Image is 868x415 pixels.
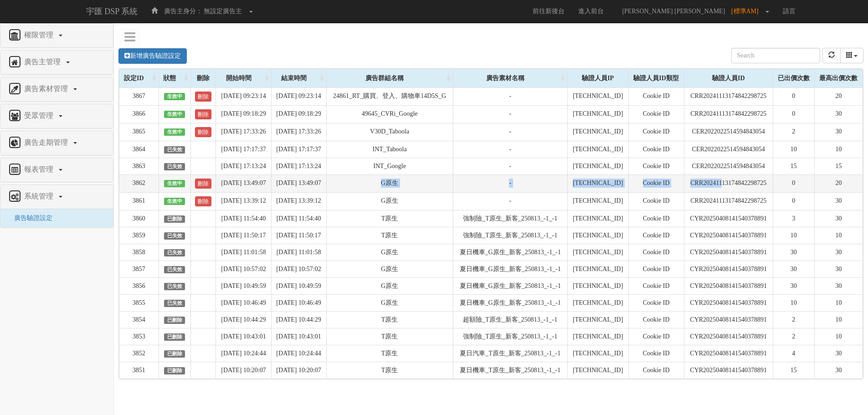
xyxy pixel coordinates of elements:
[453,158,567,174] td: -
[216,69,271,87] div: 開始時間
[216,105,271,123] td: [DATE] 09:18:29
[773,362,814,379] td: 15
[326,362,453,379] td: T原生
[326,123,453,141] td: V30D_Taboola
[453,294,567,311] td: 夏日機車_G原生_新客_250813_-1_-1
[164,367,185,374] span: 已刪除
[326,87,453,105] td: 24861_RT_購買、登入、購物車14D5S_G
[7,215,52,221] a: 廣告驗證設定
[119,123,159,141] td: 3865
[684,69,773,87] div: 驗證人員ID
[164,283,185,290] span: 已失效
[773,69,814,87] div: 已出價次數
[326,192,453,210] td: G原生
[684,174,773,192] td: CRR20241113174842298725
[773,294,814,311] td: 10
[326,328,453,345] td: T原生
[216,123,271,141] td: [DATE] 17:33:26
[326,210,453,227] td: T原生
[814,244,863,261] td: 30
[164,180,185,187] span: 生效中
[814,141,863,158] td: 10
[773,328,814,345] td: 2
[684,244,773,261] td: CYR20250408141540378891
[164,350,185,358] span: 已刪除
[216,345,271,362] td: [DATE] 10:24:44
[216,227,271,244] td: [DATE] 11:50:17
[628,362,684,379] td: Cookie ID
[453,277,567,294] td: 夏日機車_G原生_新客_250813_-1_-1
[567,328,628,345] td: [TECHNICAL_ID]
[628,277,684,294] td: Cookie ID
[628,174,684,192] td: Cookie ID
[731,48,820,63] input: Search
[271,277,326,294] td: [DATE] 10:49:59
[195,92,211,102] a: 刪除
[567,87,628,105] td: [TECHNICAL_ID]
[164,300,185,307] span: 已失效
[191,69,216,87] div: 刪除
[164,93,185,100] span: 生效中
[164,163,185,170] span: 已失效
[271,328,326,345] td: [DATE] 10:43:01
[195,196,211,206] a: 刪除
[567,158,628,174] td: [TECHNICAL_ID]
[814,87,863,105] td: 20
[567,141,628,158] td: [TECHNICAL_ID]
[773,158,814,174] td: 15
[164,111,185,118] span: 生效中
[119,345,159,362] td: 3852
[567,294,628,311] td: [TECHNICAL_ID]
[216,87,271,105] td: [DATE] 09:23:14
[272,69,326,87] div: 結束時間
[119,277,159,294] td: 3856
[628,345,684,362] td: Cookie ID
[22,112,58,119] span: 受眾管理
[119,261,159,277] td: 3857
[164,266,185,273] span: 已失效
[164,128,185,136] span: 生效中
[684,311,773,328] td: CYR20250408141540378891
[684,158,773,174] td: CER2022022514594843054
[567,123,628,141] td: [TECHNICAL_ID]
[326,244,453,261] td: G原生
[204,8,242,15] span: 無設定廣告主
[773,105,814,123] td: 0
[216,244,271,261] td: [DATE] 11:01:58
[453,105,567,123] td: -
[216,328,271,345] td: [DATE] 10:43:01
[119,328,159,345] td: 3853
[628,261,684,277] td: Cookie ID
[628,105,684,123] td: Cookie ID
[453,69,567,87] div: 廣告素材名稱
[216,277,271,294] td: [DATE] 10:49:59
[453,261,567,277] td: 夏日機車_G原生_新客_250813_-1_-1
[119,227,159,244] td: 3859
[7,109,106,123] a: 受眾管理
[271,294,326,311] td: [DATE] 10:46:49
[326,174,453,192] td: G原生
[7,163,106,177] a: 報表管理
[773,87,814,105] td: 0
[814,277,863,294] td: 30
[731,8,763,15] span: [標準AM]
[195,127,211,137] a: 刪除
[567,311,628,328] td: [TECHNICAL_ID]
[684,141,773,158] td: CER2022022514594843054
[822,48,841,63] button: refresh
[567,362,628,379] td: [TECHNICAL_ID]
[271,345,326,362] td: [DATE] 10:24:44
[628,87,684,105] td: Cookie ID
[216,261,271,277] td: [DATE] 10:57:02
[567,244,628,261] td: [TECHNICAL_ID]
[164,198,185,205] span: 生效中
[453,123,567,141] td: -
[628,192,684,210] td: Cookie ID
[773,244,814,261] td: 30
[814,227,863,244] td: 10
[617,8,729,15] span: [PERSON_NAME] [PERSON_NAME]
[326,141,453,158] td: INT_Taboola
[271,105,326,123] td: [DATE] 09:18:29
[7,136,106,150] a: 廣告走期管理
